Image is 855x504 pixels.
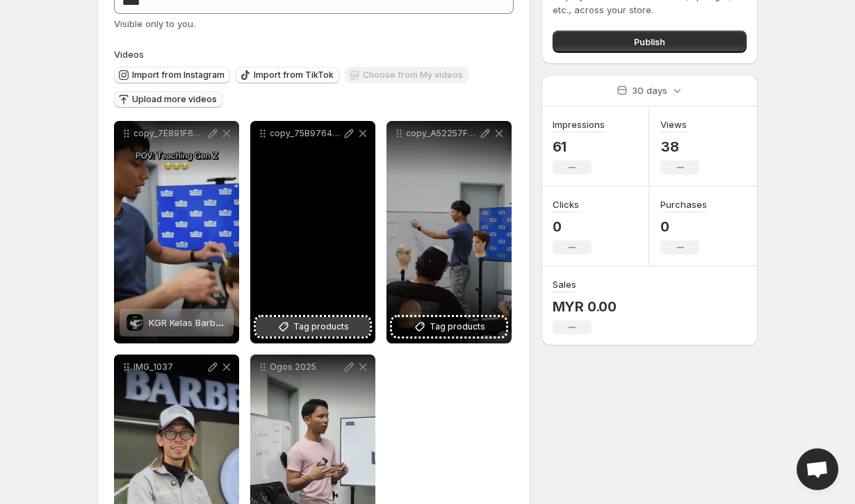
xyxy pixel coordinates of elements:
p: 30 days [632,83,667,97]
button: Import from Instagram [114,67,230,83]
span: Import from Instagram [132,70,225,81]
div: copy_7E891F68-E744-45DE-AE87-546DF9730497KGR Kelas Barbering AsasKGR Kelas Barbering Asas [114,121,239,343]
p: 0 [553,218,592,235]
div: copy_75B9764D-C1E9-41CD-ACA0-2765172D8D95Tag products [250,121,375,343]
span: Visible only to you. [114,18,195,29]
div: copy_A52257FD-D1F7-4E3D-B1BD-2B3FE7ADF582Tag products [386,121,512,343]
p: Ogos 2025 [270,361,342,373]
span: Import from TikTok [254,70,334,81]
p: MYR 0.00 [553,298,617,315]
p: 0 [660,218,707,235]
p: 38 [660,138,699,155]
span: Tag products [430,320,485,334]
img: KGR Kelas Barbering Asas [127,314,143,331]
p: copy_75B9764D-C1E9-41CD-ACA0-2765172D8D95 [270,128,342,139]
h3: Sales [553,277,576,291]
button: Tag products [256,317,370,336]
button: Tag products [392,317,506,336]
span: Videos [114,49,144,60]
h3: Impressions [553,117,605,131]
p: copy_7E891F68-E744-45DE-AE87-546DF9730497 [133,128,206,139]
button: Upload more videos [114,91,222,108]
p: copy_A52257FD-D1F7-4E3D-B1BD-2B3FE7ADF582 [406,128,478,139]
h3: Clicks [553,197,579,211]
span: Tag products [293,320,349,334]
p: 61 [553,138,605,155]
button: Publish [553,31,747,53]
div: Open chat [797,448,838,490]
span: Publish [634,35,665,49]
h3: Views [660,117,687,131]
span: KGR Kelas Barbering Asas [149,317,262,328]
p: IMG_1037 [133,361,206,373]
span: Upload more videos [132,94,217,105]
button: Import from TikTok [236,67,339,83]
h3: Purchases [660,197,707,211]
